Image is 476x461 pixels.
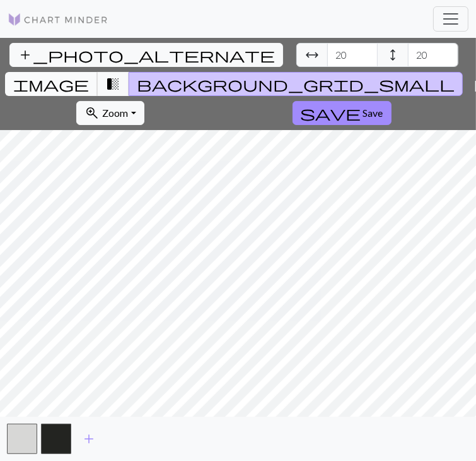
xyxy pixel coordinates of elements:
[8,12,108,27] img: Logo
[363,107,383,119] span: Save
[137,75,455,93] span: background_grid_small
[305,46,320,64] span: arrow_range
[301,104,361,122] span: save
[385,46,400,64] span: height
[84,104,100,122] span: zoom_in
[102,107,128,119] span: Zoom
[433,6,468,32] button: Toggle navigation
[18,46,275,64] span: add_photo_alternate
[76,101,144,125] button: Zoom
[73,427,105,451] button: Add color
[13,75,89,93] span: image
[293,101,392,125] button: Save
[81,430,96,448] span: add
[105,75,120,93] span: transition_fade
